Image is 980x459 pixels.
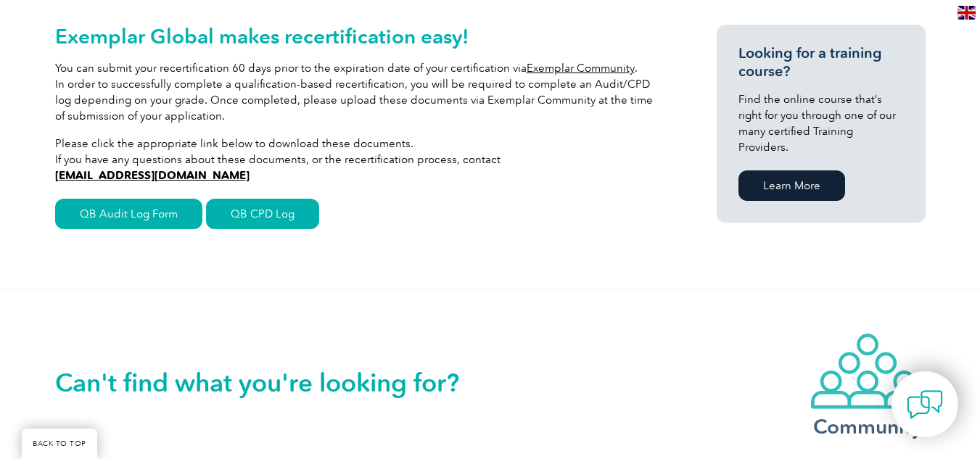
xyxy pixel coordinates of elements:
[527,62,635,75] a: Exemplar Community
[810,418,926,436] h3: Community
[907,386,943,423] img: contact-chat.png
[55,371,490,394] h2: Can't find what you're looking for?
[810,332,926,436] a: Community
[55,169,250,182] a: [EMAIL_ADDRESS][DOMAIN_NAME]
[22,429,97,459] a: BACK TO TOP
[738,44,904,80] h3: Looking for a training course?
[55,199,202,229] a: QB Audit Log Form
[738,91,904,155] p: Find the online course that’s right for you through one of our many certified Training Providers.
[55,136,664,183] p: Please click the appropriate link below to download these documents. If you have any questions ab...
[810,332,926,410] img: icon-community.webp
[206,199,319,229] a: QB CPD Log
[958,6,976,20] img: en
[738,170,845,201] a: Learn More
[55,25,664,48] h2: Exemplar Global makes recertification easy!
[55,60,664,124] p: You can submit your recertification 60 days prior to the expiration date of your certification vi...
